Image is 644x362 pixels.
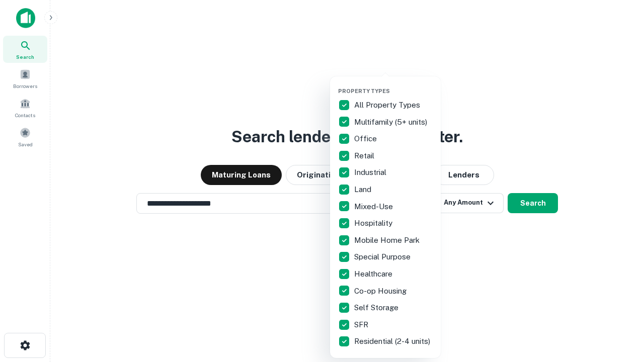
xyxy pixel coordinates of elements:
p: Multifamily (5+ units) [354,116,429,128]
span: Property Types [338,88,390,94]
p: Healthcare [354,268,394,280]
p: Retail [354,150,376,162]
p: Residential (2-4 units) [354,335,432,347]
p: Hospitality [354,217,394,229]
iframe: Chat Widget [594,282,644,330]
p: Industrial [354,166,388,178]
p: Office [354,133,379,145]
p: All Property Types [354,99,422,111]
p: Self Storage [354,302,400,314]
p: Mixed-Use [354,201,395,213]
p: Co-op Housing [354,285,409,297]
p: Land [354,184,373,196]
p: SFR [354,319,370,331]
p: Mobile Home Park [354,234,422,246]
p: Special Purpose [354,251,413,263]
